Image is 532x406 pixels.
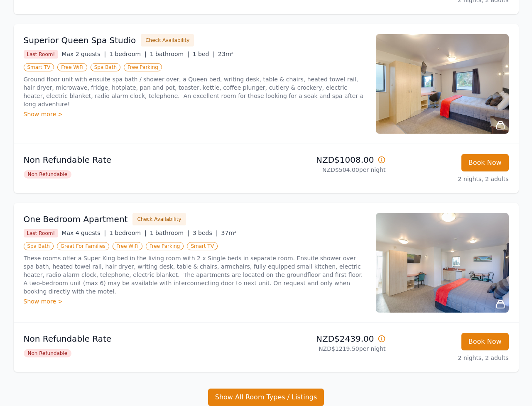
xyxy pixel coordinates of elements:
[193,230,218,236] span: 3 beds |
[392,354,509,362] p: 2 nights, 2 adults
[270,345,386,353] p: NZD$1219.50 per night
[193,51,215,57] span: 1 bed |
[24,170,72,179] span: Non Refundable
[218,51,233,57] span: 23m²
[61,51,106,57] span: Max 2 guests |
[24,242,54,250] span: Spa Bath
[24,50,59,59] span: Last Room!
[146,242,184,250] span: Free Parking
[392,175,509,183] p: 2 nights, 2 adults
[24,34,136,46] h3: Superior Queen Spa Studio
[24,254,366,296] p: These rooms offer a Super King bed in the living room with 2 x Single beds in separate room. Ensu...
[57,63,87,71] span: Free WiFi
[461,333,509,350] button: Book Now
[24,213,128,225] h3: One Bedroom Apartment
[124,63,162,71] span: Free Parking
[270,154,386,166] p: NZD$1008.00
[24,333,263,345] p: Non Refundable Rate
[24,63,54,71] span: Smart TV
[61,230,106,236] span: Max 4 guests |
[221,230,236,236] span: 37m²
[113,242,142,250] span: Free WiFi
[132,213,186,225] button: Check Availability
[24,154,263,166] p: Non Refundable Rate
[24,349,72,357] span: Non Refundable
[24,229,59,237] span: Last Room!
[24,297,366,306] div: Show more >
[150,230,189,236] span: 1 bathroom |
[109,230,147,236] span: 1 bedroom |
[141,34,194,46] button: Check Availability
[187,242,218,250] span: Smart TV
[109,51,147,57] span: 1 bedroom |
[270,333,386,345] p: NZD$2439.00
[24,110,366,118] div: Show more >
[461,154,509,171] button: Book Now
[57,242,109,250] span: Great For Families
[24,75,366,108] p: Ground floor unit with ensuite spa bath / shower over, a Queen bed, writing desk, table & chairs,...
[150,51,189,57] span: 1 bathroom |
[208,389,324,406] button: Show All Room Types / Listings
[91,63,120,71] span: Spa Bath
[270,166,386,174] p: NZD$504.00 per night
